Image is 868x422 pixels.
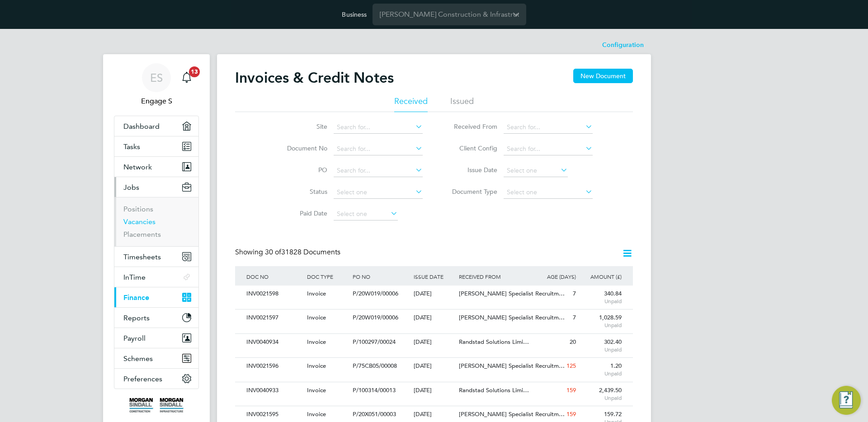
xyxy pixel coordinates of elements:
div: [DATE] [411,358,457,375]
button: New Document [573,69,633,83]
span: P/100314/00013 [353,386,396,394]
li: Configuration [602,36,644,54]
div: AGE (DAYS) [533,266,578,287]
span: Tasks [123,142,140,151]
div: 1,028.59 [578,309,624,333]
span: 7 [573,314,576,321]
button: Finance [114,287,198,307]
div: RECEIVED FROM [457,266,533,287]
img: morgansindall-logo-retina.png [129,398,184,413]
div: DOC TYPE [305,266,350,287]
input: Select one [504,164,568,177]
input: Search for... [504,121,593,134]
span: Unpaid [580,370,622,377]
label: Document No [275,144,327,152]
span: Invoice [307,386,326,394]
span: [PERSON_NAME] Specialist Recruitm… [459,410,565,418]
span: InTime [123,273,146,281]
span: P/100297/00024 [353,338,396,346]
div: INV0040933 [244,382,305,399]
span: P/20W019/00006 [353,314,398,321]
div: INV0021596 [244,358,305,375]
span: Dashboard [123,122,160,131]
span: Randstad Solutions Limi… [459,338,529,346]
span: Timesheets [123,253,161,261]
button: Jobs [114,177,198,197]
label: Status [275,188,327,196]
span: Finance [123,293,149,302]
div: [DATE] [411,309,457,326]
div: Showing [235,248,342,257]
button: Network [114,157,198,177]
a: Dashboard [114,116,198,136]
div: 1.20 [578,358,624,381]
span: 125 [566,362,576,370]
button: InTime [114,267,198,287]
span: Schemes [123,354,153,363]
div: 340.84 [578,286,624,309]
button: Engage Resource Center [832,386,861,415]
span: 20 [570,338,576,346]
div: PO NO [350,266,411,287]
h2: Invoices & Credit Notes [235,69,394,87]
span: Randstad Solutions Limi… [459,386,529,394]
span: Invoice [307,290,326,297]
a: Positions [123,205,153,213]
span: Payroll [123,334,146,342]
span: P/20X051/00003 [353,410,396,418]
span: 159 [566,386,576,394]
span: Network [123,163,152,171]
span: [PERSON_NAME] Specialist Recruitm… [459,314,565,321]
span: [PERSON_NAME] Specialist Recruitm… [459,362,565,370]
span: Engage S [114,96,199,107]
label: Issue Date [445,166,497,174]
div: [DATE] [411,334,457,351]
div: INV0021597 [244,309,305,326]
span: Invoice [307,362,326,370]
label: Client Config [445,144,497,152]
div: INV0040934 [244,334,305,351]
div: 2,439.50 [578,382,624,406]
span: Unpaid [580,394,622,402]
input: Select one [504,186,593,199]
label: Paid Date [275,209,327,217]
button: Payroll [114,328,198,348]
span: P/20W019/00006 [353,290,398,297]
span: 30 of [265,248,281,257]
button: Timesheets [114,247,198,267]
input: Search for... [334,143,423,155]
input: Search for... [334,121,423,134]
a: Go to home page [114,398,199,413]
span: Preferences [123,375,162,383]
label: Document Type [445,188,497,196]
div: AMOUNT (£) [578,266,624,287]
a: 13 [178,63,196,92]
div: [DATE] [411,286,457,302]
div: ISSUE DATE [411,266,457,287]
span: 13 [189,66,200,77]
span: Unpaid [580,298,622,305]
span: Invoice [307,338,326,346]
input: Search for... [334,164,423,177]
span: [PERSON_NAME] Specialist Recruitm… [459,290,565,297]
div: INV0021598 [244,286,305,302]
span: Invoice [307,410,326,418]
span: P/75CB05/00008 [353,362,397,370]
input: Select one [334,208,398,220]
a: Placements [123,230,161,239]
li: Issued [450,96,474,112]
span: Invoice [307,314,326,321]
label: PO [275,166,327,174]
label: Business [342,10,367,19]
a: Vacancies [123,217,156,226]
div: 302.40 [578,334,624,357]
a: ESEngage S [114,63,199,107]
div: DOC NO [244,266,305,287]
button: Reports [114,308,198,328]
li: Received [394,96,428,112]
input: Select one [334,186,423,199]
span: ES [150,72,163,84]
div: Jobs [114,197,198,246]
span: 159 [566,410,576,418]
span: Jobs [123,183,139,192]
